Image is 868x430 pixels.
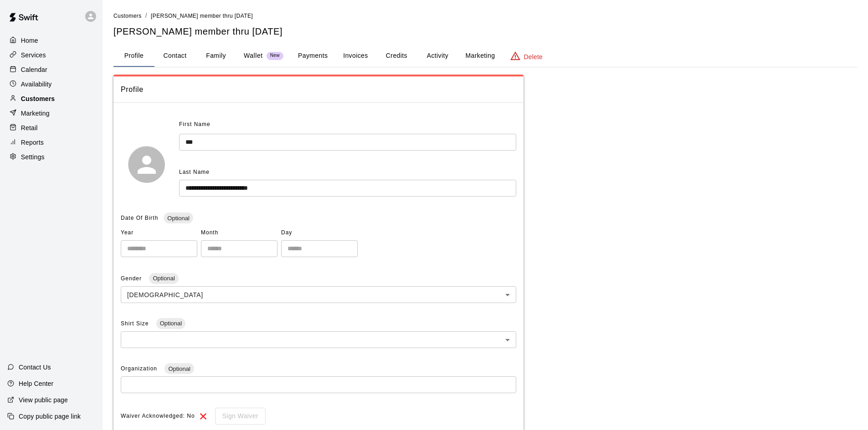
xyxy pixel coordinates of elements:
[154,45,195,67] button: Contact
[19,412,81,421] p: Copy public page link
[21,138,44,147] p: Reports
[113,12,142,19] a: Customers
[21,51,46,60] p: Services
[7,121,95,135] a: Retail
[113,25,857,38] h5: [PERSON_NAME] member thru [DATE]
[121,320,151,327] span: Shirt Size
[121,365,159,372] span: Organization
[121,215,158,221] span: Date Of Birth
[21,65,47,74] p: Calendar
[179,169,210,175] span: Last Name
[458,45,502,67] button: Marketing
[121,275,144,282] span: Gender
[121,84,516,96] span: Profile
[21,80,52,89] p: Availability
[21,109,50,118] p: Marketing
[164,365,194,372] span: Optional
[19,379,53,388] p: Help Center
[164,215,193,222] span: Optional
[156,320,185,327] span: Optional
[7,34,95,47] a: Home
[7,92,95,106] a: Customers
[291,45,335,67] button: Payments
[21,152,45,162] p: Settings
[376,45,417,67] button: Credits
[524,52,543,61] p: Delete
[113,45,857,67] div: basic tabs example
[7,106,95,120] a: Marketing
[195,45,236,67] button: Family
[7,63,95,76] a: Calendar
[7,77,95,91] a: Availability
[19,363,51,372] p: Contact Us
[121,409,195,424] span: Waiver Acknowledged: No
[121,226,197,240] span: Year
[209,408,266,425] div: To sign waivers in admin, this feature must be enabled in general settings
[149,275,178,282] span: Optional
[145,11,147,20] li: /
[335,45,376,67] button: Invoices
[7,48,95,62] a: Services
[19,395,68,405] p: View public page
[21,94,55,103] p: Customers
[179,117,211,132] span: First Name
[21,123,38,132] p: Retail
[7,150,95,164] a: Settings
[151,13,253,19] span: [PERSON_NAME] member thru [DATE]
[281,226,358,240] span: Day
[113,45,154,67] button: Profile
[267,53,283,59] span: New
[113,13,142,19] span: Customers
[244,51,263,61] p: Wallet
[417,45,458,67] button: Activity
[21,36,38,45] p: Home
[121,286,516,303] div: [DEMOGRAPHIC_DATA]
[113,11,857,21] nav: breadcrumb
[7,136,95,149] a: Reports
[201,226,277,240] span: Month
